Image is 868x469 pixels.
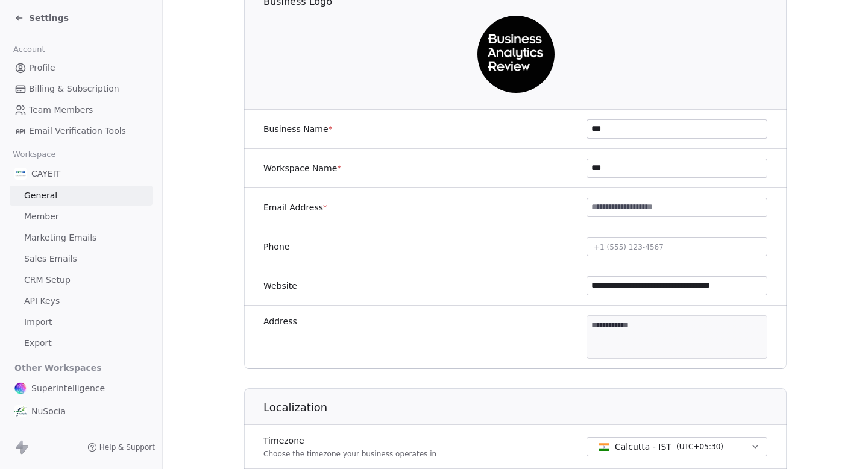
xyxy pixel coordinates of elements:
span: Import [24,316,52,329]
span: General [24,189,57,202]
a: Profile [10,58,153,78]
img: bar1.webp [477,16,555,93]
a: Help & Support [87,442,155,452]
p: Choose the timezone your business operates in [263,449,436,459]
a: API Keys [10,291,153,311]
span: Workspace [8,145,61,163]
span: API Keys [24,295,60,307]
span: Help & Support [99,442,155,452]
span: NuSocia [31,405,66,417]
h1: Localization [263,400,787,415]
label: Email Address [263,201,327,213]
span: +1 (555) 123-4567 [594,243,664,251]
label: Address [263,315,297,327]
button: Calcutta - IST(UTC+05:30) [587,437,767,456]
label: Phone [263,241,289,253]
span: Email Verification Tools [29,125,126,137]
a: Email Verification Tools [10,121,153,141]
a: Marketing Emails [10,228,153,248]
a: Team Members [10,100,153,120]
img: LOGO_1_WB.png [14,405,27,417]
img: sinews%20copy.png [14,382,27,394]
label: Business Name [263,123,333,135]
span: Member [24,210,59,223]
label: Website [263,280,297,292]
span: Marketing Emails [24,231,96,244]
img: CAYEIT%20Square%20Logo.png [14,168,27,180]
a: Billing & Subscription [10,79,153,99]
span: Billing & Subscription [29,83,119,95]
a: Member [10,207,153,227]
span: Export [24,337,52,350]
a: Export [10,333,153,353]
span: CAYEIT [31,168,60,180]
label: Workspace Name [263,162,341,174]
span: ( UTC+05:30 ) [676,441,723,452]
span: Other Workspaces [10,358,107,377]
span: Team Members [29,104,93,116]
span: Sales Emails [24,253,77,265]
button: +1 (555) 123-4567 [587,237,767,256]
span: Profile [29,61,55,74]
span: CRM Setup [24,274,71,286]
span: Superintelligence [31,382,105,394]
span: Settings [29,12,69,24]
a: General [10,186,153,206]
a: Sales Emails [10,249,153,269]
span: Account [8,40,50,58]
a: CRM Setup [10,270,153,290]
a: Settings [14,12,69,24]
a: Import [10,312,153,332]
label: Timezone [263,435,436,447]
span: Calcutta - IST [615,441,671,453]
